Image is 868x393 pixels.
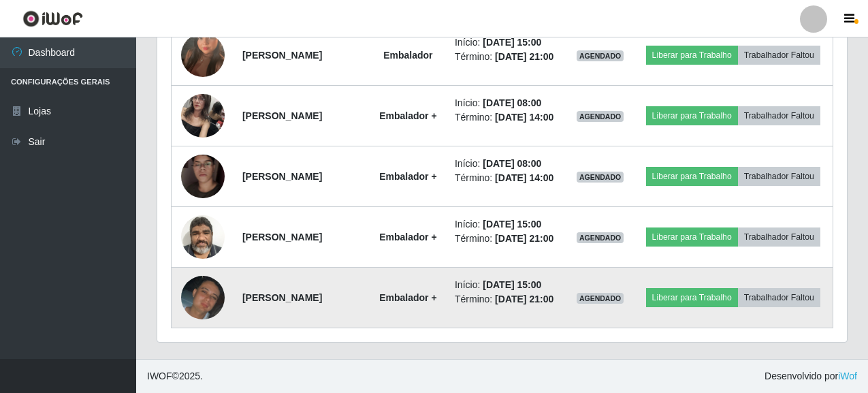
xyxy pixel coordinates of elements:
strong: [PERSON_NAME] [242,50,322,61]
button: Liberar para Trabalho [646,106,738,125]
button: Liberar para Trabalho [646,227,738,247]
img: 1625107347864.jpeg [181,208,225,266]
time: [DATE] 08:00 [483,97,541,108]
li: Início: [455,278,559,292]
button: Trabalhador Faltou [738,46,820,65]
time: [DATE] 21:00 [495,233,553,244]
strong: [PERSON_NAME] [242,171,322,182]
img: 1755107121932.jpeg [181,276,225,320]
li: Início: [455,96,559,110]
time: [DATE] 08:00 [483,158,541,169]
img: 1755967732582.jpeg [181,16,225,94]
li: Término: [455,50,559,64]
li: Início: [455,35,559,50]
span: Desenvolvido por [765,369,857,383]
li: Início: [455,217,559,232]
button: Liberar para Trabalho [646,288,738,307]
li: Término: [455,110,559,125]
a: iWof [838,371,857,381]
img: 1628262185809.jpeg [181,87,225,144]
span: AGENDADO [577,293,624,304]
strong: Embalador + [379,110,436,121]
li: Término: [455,292,559,306]
span: AGENDADO [577,232,624,243]
time: [DATE] 15:00 [483,219,541,230]
img: CoreUI Logo [22,10,83,27]
span: AGENDADO [577,111,624,122]
strong: Embalador + [379,232,436,242]
strong: [PERSON_NAME] [242,232,322,242]
span: AGENDADO [577,172,624,183]
strong: [PERSON_NAME] [242,110,322,121]
strong: Embalador [383,50,432,61]
time: [DATE] 21:00 [495,51,553,62]
span: AGENDADO [577,50,624,61]
img: 1755697743220.jpeg [181,138,225,215]
li: Término: [455,171,559,185]
strong: Embalador + [379,171,436,182]
button: Liberar para Trabalho [646,167,738,186]
time: [DATE] 14:00 [495,112,553,123]
button: Trabalhador Faltou [738,167,820,186]
strong: [PERSON_NAME] [242,292,322,303]
time: [DATE] 21:00 [495,294,553,304]
button: Trabalhador Faltou [738,288,820,307]
time: [DATE] 15:00 [483,37,541,48]
strong: Embalador + [379,292,436,303]
button: Trabalhador Faltou [738,227,820,247]
button: Trabalhador Faltou [738,106,820,125]
time: [DATE] 14:00 [495,172,553,183]
time: [DATE] 15:00 [483,279,541,290]
li: Início: [455,157,559,171]
button: Liberar para Trabalho [646,46,738,65]
li: Término: [455,232,559,246]
span: IWOF [147,371,172,381]
span: © 2025 . [147,369,203,383]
